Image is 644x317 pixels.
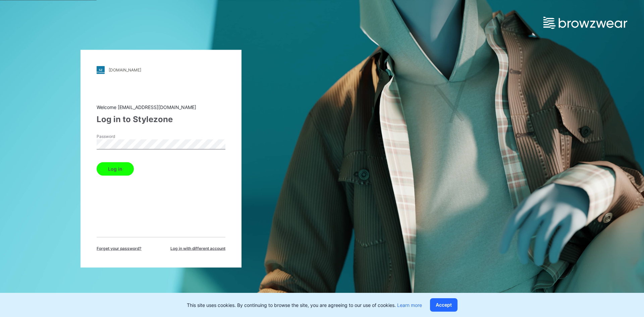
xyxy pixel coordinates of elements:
[397,302,422,308] a: Learn more
[97,103,225,110] div: Welcome [EMAIL_ADDRESS][DOMAIN_NAME]
[97,66,225,74] a: [DOMAIN_NAME]
[97,133,144,139] label: Password
[170,245,225,251] span: Log in with different account
[97,66,105,74] img: stylezone-logo.562084cfcfab977791bfbf7441f1a819.svg
[109,67,141,72] div: [DOMAIN_NAME]
[543,17,627,29] img: browzwear-logo.e42bd6dac1945053ebaf764b6aa21510.svg
[430,298,458,312] button: Accept
[97,245,142,251] span: Forget your password?
[187,302,422,309] p: This site uses cookies. By continuing to browse the site, you are agreeing to our use of cookies.
[97,162,134,175] button: Log in
[97,113,225,125] div: Log in to Stylezone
